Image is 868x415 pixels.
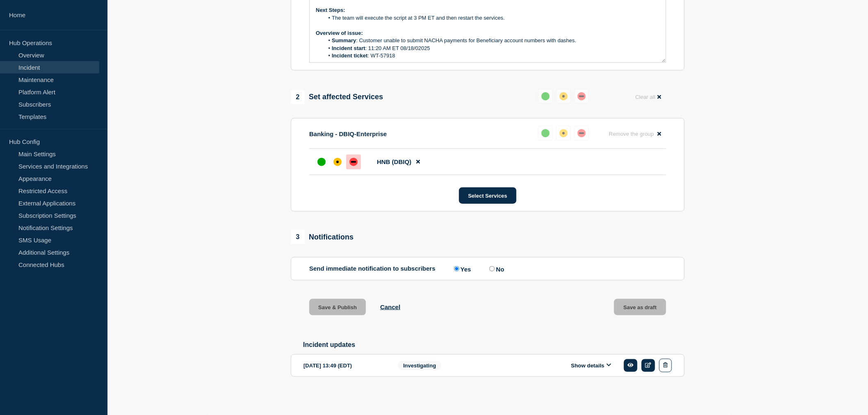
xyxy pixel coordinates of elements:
button: Clear all [630,89,666,105]
div: down [578,92,586,100]
p: Banking - DBIQ-Enterprise [309,130,387,137]
strong: Summary [332,37,356,43]
div: Send immediate notification to subscribers [309,265,666,273]
button: Save as draft [614,299,666,315]
div: up [318,158,326,166]
button: affected [556,126,571,141]
div: affected [560,92,568,100]
div: down [578,129,586,137]
span: 2 [291,90,305,104]
button: affected [556,89,571,104]
strong: Overview of issue: [316,30,363,36]
strong: Next Steps: [316,7,345,13]
span: Remove the group [609,131,654,137]
li: The team will execute the script at 3 PM ET and then restart the services. [324,14,660,22]
div: Set affected Services [291,90,383,104]
label: No [487,265,504,273]
button: Save & Publish [309,299,366,315]
input: No [489,266,495,271]
button: down [574,89,589,104]
strong: Incident ticket [332,52,368,59]
span: Investigating [398,361,441,370]
button: up [538,89,553,104]
button: Cancel [380,303,400,310]
span: 3 [291,230,305,244]
li: : 11:20 AM ET 08/18/02025 [324,45,660,52]
li: : Customer unable to submit NACHA payments for Beneficiary account numbers with dashes. [324,37,660,44]
div: [DATE] 13:49 (EDT) [304,359,386,372]
button: Select Services [459,187,516,204]
div: down [349,158,358,166]
div: up [541,92,550,100]
span: HNB (DBIQ) [377,158,411,165]
label: Yes [452,265,471,273]
div: Notifications [291,230,354,244]
button: up [538,126,553,141]
button: Show details [569,362,614,369]
li: : WT-57918 [324,52,660,59]
div: affected [333,158,342,166]
h2: Incident updates [303,341,685,349]
div: up [541,129,550,137]
p: Send immediate notification to subscribers [309,265,436,273]
button: down [574,126,589,141]
input: Yes [454,266,459,271]
button: Remove the group [604,126,666,142]
strong: Incident start [332,45,365,51]
div: affected [560,129,568,137]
